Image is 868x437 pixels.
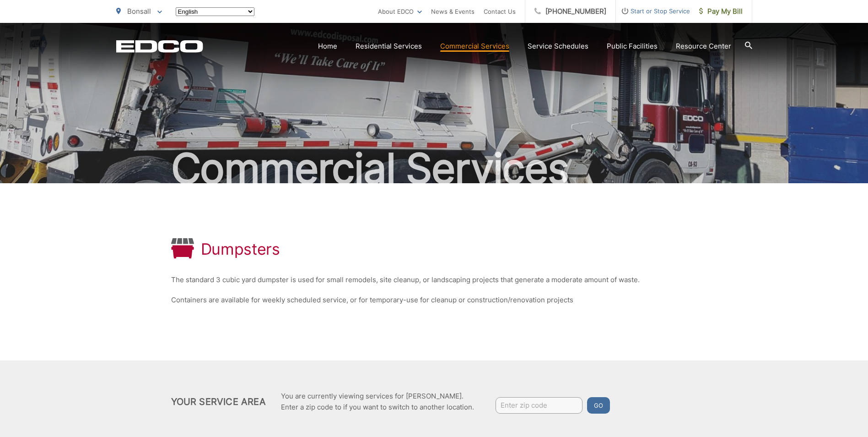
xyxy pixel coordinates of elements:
[171,295,697,306] p: Containers are available for weekly scheduled service, or for temporary-use for cleanup or constr...
[116,40,203,53] a: EDCD logo. Return to the homepage.
[607,41,658,52] a: Public Facilities
[440,41,509,52] a: Commercial Services
[378,6,422,17] a: About EDCO
[127,7,151,16] span: Bonsall
[116,146,752,191] h2: Commercial Services
[201,240,280,258] h1: Dumpsters
[484,6,516,17] a: Contact Us
[171,274,697,285] p: The standard 3 cubic yard dumpster is used for small remodels, site cleanup, or landscaping proje...
[699,6,743,17] span: Pay My Bill
[171,396,266,407] h2: Your Service Area
[496,397,582,414] input: Enter zip code
[676,41,731,52] a: Resource Center
[176,7,254,16] select: Select a language
[587,397,610,414] button: Go
[356,41,422,52] a: Residential Services
[431,6,474,17] a: News & Events
[281,391,474,413] p: You are currently viewing services for [PERSON_NAME]. Enter a zip code to if you want to switch t...
[318,41,337,52] a: Home
[528,41,588,52] a: Service Schedules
